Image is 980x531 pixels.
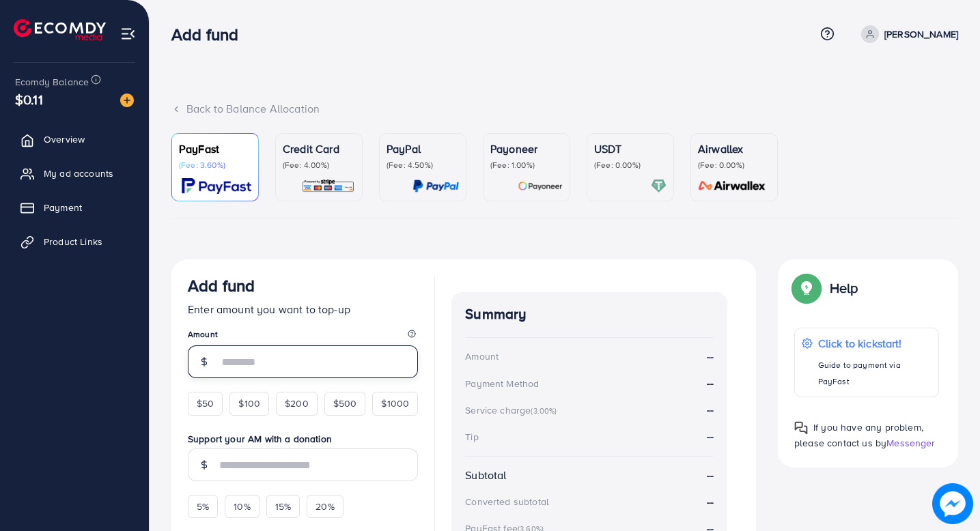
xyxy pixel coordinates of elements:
p: [PERSON_NAME] [884,26,958,42]
p: Enter amount you want to top-up [188,301,418,317]
p: Help [830,280,858,296]
p: (Fee: 3.60%) [179,160,251,171]
img: Popup guide [794,421,808,435]
p: (Fee: 4.50%) [387,160,459,171]
p: PayFast [179,141,251,157]
span: Ecomdy Balance [15,75,89,89]
div: Amount [465,349,499,363]
p: (Fee: 1.00%) [490,160,563,171]
h3: Add fund [171,25,249,44]
p: Credit Card [283,141,355,157]
span: 10% [234,500,250,513]
p: (Fee: 0.00%) [594,160,667,171]
strong: -- [707,402,714,417]
p: Guide to payment via PayFast [818,357,932,390]
img: card [651,178,667,194]
span: 20% [316,500,334,513]
p: (Fee: 0.00%) [698,160,770,171]
div: Back to Balance Allocation [171,101,958,117]
a: My ad accounts [10,160,139,187]
p: PayPal [387,141,459,157]
p: Airwallex [698,141,770,157]
img: card [301,178,355,194]
span: If you have any problem, please contact us by [794,420,923,450]
span: Product Links [44,235,102,248]
span: Overview [44,132,85,146]
img: image [120,94,134,107]
h4: Summary [465,306,714,323]
a: Product Links [10,228,139,255]
strong: -- [707,349,714,364]
img: menu [120,26,136,42]
span: Messenger [886,436,935,450]
a: Overview [10,126,139,153]
strong: -- [707,429,714,444]
span: $50 [197,397,214,410]
span: 5% [197,500,209,513]
span: 15% [275,500,291,513]
div: Service charge [465,403,561,417]
span: $200 [285,397,309,410]
img: Popup guide [794,276,819,300]
div: Payment Method [465,377,539,390]
div: Tip [465,430,478,444]
span: My ad accounts [44,167,113,180]
p: Click to kickstart! [818,335,932,351]
strong: -- [707,494,714,510]
img: card [694,178,770,194]
a: Payment [10,194,139,221]
img: card [412,178,459,194]
p: Payoneer [490,141,563,157]
strong: -- [707,468,714,483]
div: Subtotal [465,468,506,483]
span: $100 [238,397,260,410]
span: $1000 [381,397,409,410]
img: image [932,483,973,524]
img: logo [14,19,106,40]
h3: Add fund [188,276,255,296]
label: Support your AM with a donation [188,432,418,446]
div: Converted subtotal [465,495,549,508]
img: card [182,178,251,194]
p: USDT [594,141,667,157]
span: Payment [44,201,82,214]
span: $0.11 [15,89,43,109]
p: (Fee: 4.00%) [283,160,355,171]
a: [PERSON_NAME] [856,25,958,43]
span: $500 [333,397,357,410]
img: card [518,178,563,194]
small: (3.00%) [531,405,557,416]
strong: -- [707,375,714,391]
legend: Amount [188,328,418,345]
